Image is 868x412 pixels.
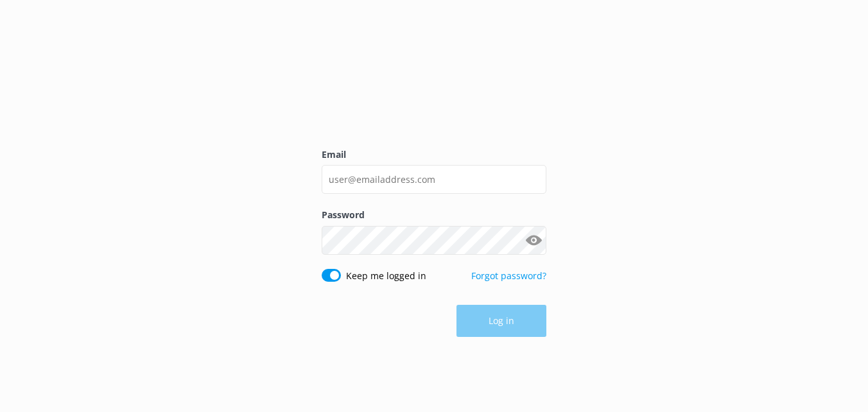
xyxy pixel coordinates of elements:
[322,208,546,222] label: Password
[346,269,426,283] label: Keep me logged in
[322,165,546,194] input: user@emailaddress.com
[471,270,546,282] a: Forgot password?
[521,227,546,253] button: Show password
[322,148,546,162] label: Email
